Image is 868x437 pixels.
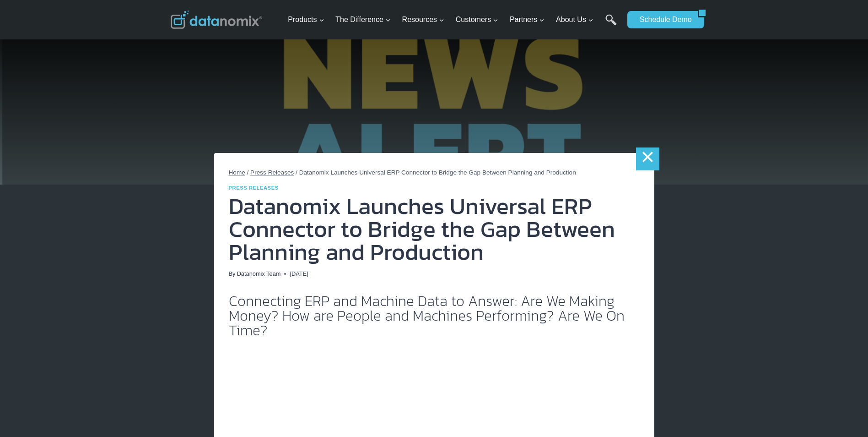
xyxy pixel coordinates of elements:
span: The Difference [335,14,391,26]
a: Schedule Demo [627,11,698,28]
span: / [247,169,249,176]
span: Customers [456,14,498,26]
a: Datanomix Team [237,270,281,277]
img: Datanomix [171,11,262,29]
span: Datanomix Launches Universal ERP Connector to Bridge the Gap Between Planning and Production [299,169,576,176]
a: Press Releases [250,169,294,176]
span: Resources [402,14,444,26]
span: / [296,169,297,176]
span: About Us [556,14,593,26]
span: By [229,269,236,279]
span: Partners [510,14,545,26]
span: Products [288,14,324,26]
a: Home [229,169,245,176]
a: × [636,147,659,170]
time: [DATE] [290,269,308,279]
nav: Primary Navigation [284,5,623,35]
h1: Datanomix Launches Universal ERP Connector to Bridge the Gap Between Planning and Production [229,195,640,263]
nav: Breadcrumbs [229,168,640,178]
a: Search [605,14,617,35]
h2: Connecting ERP and Machine Data to Answer: Are We Making Money? How are People and Machines Perfo... [229,294,640,338]
a: Press Releases [229,185,279,191]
